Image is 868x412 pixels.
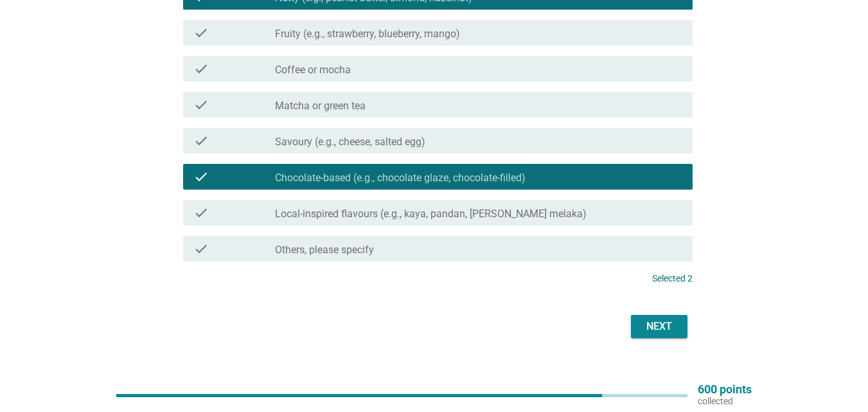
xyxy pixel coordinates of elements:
div: Next [641,319,677,334]
label: Coffee or mocha [275,64,351,76]
label: Others, please specify [275,244,374,256]
label: Matcha or green tea [275,100,366,112]
i: check [193,169,209,184]
p: collected [698,395,752,407]
i: check [193,241,209,256]
p: 600 points [698,384,752,395]
i: check [193,205,209,220]
label: Fruity (e.g., strawberry, blueberry, mango) [275,28,460,40]
label: Local-inspired flavours (e.g., kaya, pandan, [PERSON_NAME] melaka) [275,208,587,220]
i: check [193,25,209,40]
button: Next [631,315,687,338]
i: check [193,133,209,148]
i: check [193,97,209,112]
label: Savoury (e.g., cheese, salted egg) [275,136,425,148]
p: Selected 2 [652,272,693,285]
label: Chocolate-based (e.g., chocolate glaze, chocolate-filled) [275,172,526,184]
i: check [193,61,209,76]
